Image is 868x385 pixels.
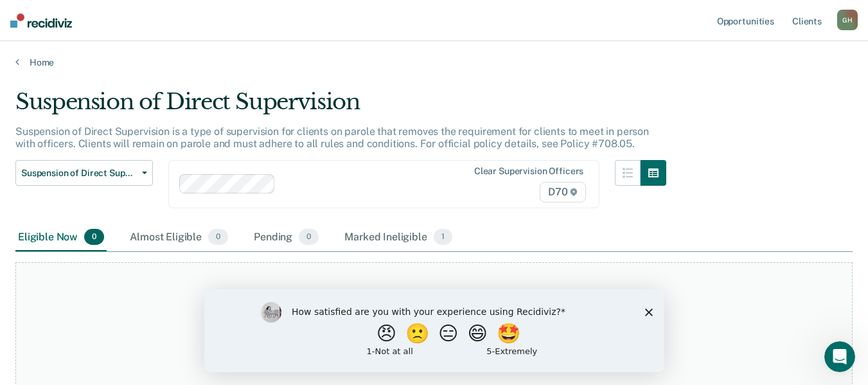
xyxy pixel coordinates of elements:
[837,10,858,30] button: GH
[208,229,228,246] span: 0
[15,125,649,150] p: Suspension of Direct Supervision is a type of supervision for clients on parole that removes the ...
[251,224,321,252] div: Pending0
[824,341,855,372] iframe: Intercom live chat
[15,89,666,125] div: Suspension of Direct Supervision
[15,57,853,68] a: Home
[434,229,452,246] span: 1
[342,224,455,252] div: Marked Ineligible1
[10,13,72,28] img: Recidiviz
[837,10,858,30] div: G H
[474,166,583,177] div: Clear supervision officers
[21,168,137,179] span: Suspension of Direct Supervision
[15,224,107,252] div: Eligible Now0
[127,224,231,252] div: Almost Eligible0
[204,289,664,372] iframe: Survey by Kim from Recidiviz
[299,229,319,246] span: 0
[15,160,153,186] button: Suspension of Direct Supervision
[84,229,104,246] span: 0
[540,182,586,202] span: D70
